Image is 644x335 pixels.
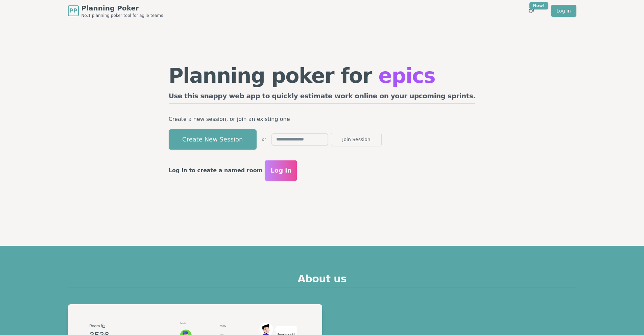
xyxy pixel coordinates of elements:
button: Log in [265,160,297,181]
h2: Use this snappy web app to quickly estimate work online on your upcoming sprints. [169,91,476,104]
button: Join Session [331,133,382,146]
h1: Planning poker for [169,66,476,86]
span: Planning Poker [81,3,163,13]
p: Create a new session, or join an existing one [169,114,476,124]
button: Create New Session [169,129,257,150]
a: PPPlanning PokerNo.1 planning poker tool for agile teams [68,3,163,18]
div: New! [529,2,549,9]
h2: About us [68,273,576,288]
a: Log in [551,5,576,17]
span: or [262,137,266,142]
span: PP [69,7,77,15]
span: No.1 planning poker tool for agile teams [81,13,163,18]
p: Log in to create a named room [169,166,263,175]
span: epics [378,64,435,87]
button: New! [525,5,538,17]
span: Log in [270,166,291,175]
